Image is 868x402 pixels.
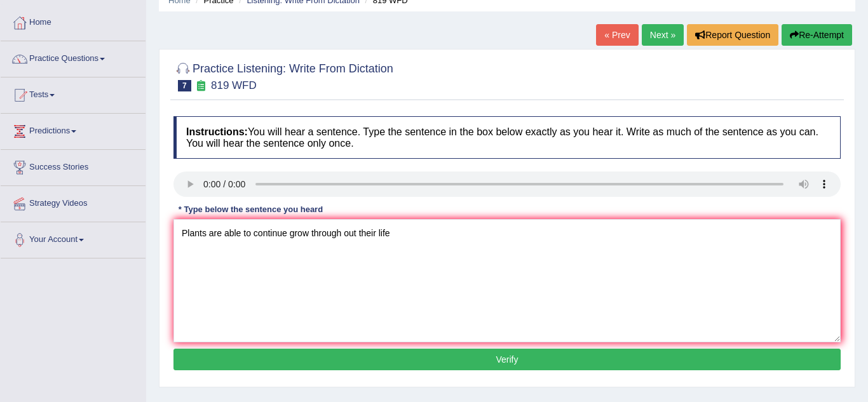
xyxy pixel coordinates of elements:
[596,24,638,46] a: « Prev
[173,349,841,370] button: Verify
[186,126,248,137] b: Instructions:
[173,60,393,91] h2: Practice Listening: Write From Dictation
[173,116,841,159] h4: You will hear a sentence. Type the sentence in the box below exactly as you hear it. Write as muc...
[1,222,146,254] a: Your Account
[1,41,146,73] a: Practice Questions
[1,114,146,145] a: Predictions
[782,24,852,46] button: Re-Attempt
[194,80,208,92] small: Exam occurring question
[1,150,146,182] a: Success Stories
[642,24,684,46] a: Next »
[173,203,328,215] div: * Type below the sentence you heard
[178,80,191,91] span: 7
[1,186,146,218] a: Strategy Videos
[211,79,257,91] small: 819 WFD
[1,5,146,37] a: Home
[687,24,778,46] button: Report Question
[1,77,146,109] a: Tests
